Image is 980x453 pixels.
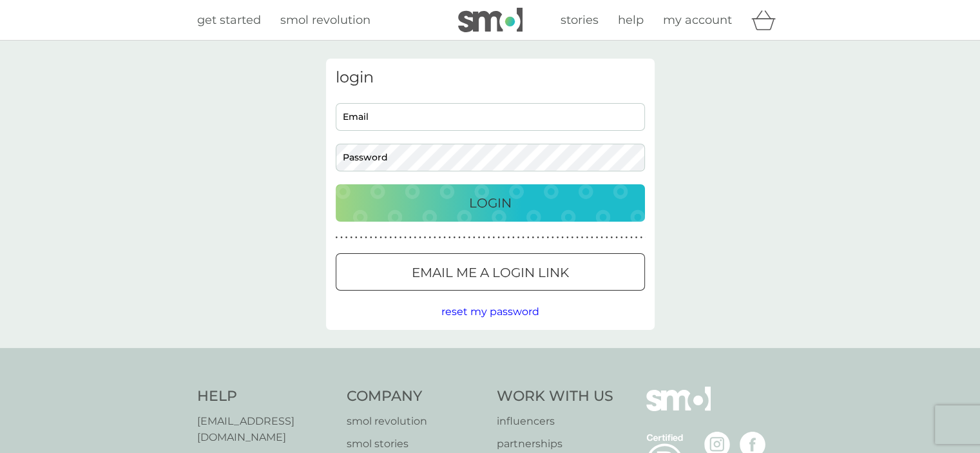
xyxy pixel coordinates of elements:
p: ● [468,235,470,241]
p: ● [399,235,402,241]
p: ● [630,235,633,241]
a: get started [197,11,261,30]
span: get started [197,13,261,27]
p: ● [424,235,427,241]
p: ● [546,235,549,241]
a: partnerships [497,436,613,452]
p: ● [512,235,515,241]
p: ● [463,235,466,241]
p: ● [552,235,554,241]
p: ● [527,235,530,241]
div: basket [751,7,783,33]
p: ● [375,235,378,241]
p: ● [606,235,608,241]
span: stories [561,13,599,27]
p: ● [360,235,363,241]
span: reset my password [441,305,539,318]
p: ● [443,235,446,241]
p: ● [419,235,421,241]
p: ● [635,235,638,241]
p: ● [503,235,505,241]
a: my account [663,11,732,30]
p: ● [620,235,623,241]
p: ● [473,235,476,241]
p: ● [537,235,539,241]
h4: Work With Us [497,387,613,407]
p: ● [566,235,569,241]
p: ● [458,235,461,241]
span: my account [663,13,732,27]
a: smol revolution [280,11,370,30]
p: ● [586,235,588,241]
p: ● [561,235,564,241]
p: ● [611,235,613,241]
p: ● [517,235,520,241]
p: ● [572,235,574,241]
a: influencers [497,413,613,430]
p: ● [355,235,358,241]
p: ● [522,235,524,241]
p: ● [581,235,584,241]
p: ● [483,235,485,241]
p: ● [507,235,510,241]
p: ● [557,235,559,241]
p: ● [448,235,451,241]
a: stories [561,11,599,30]
p: ● [336,235,338,241]
a: smol revolution [347,413,484,430]
a: [EMAIL_ADDRESS][DOMAIN_NAME] [197,413,334,446]
p: ● [428,235,431,241]
p: ● [345,235,348,241]
h4: Company [347,387,484,407]
p: ● [454,235,456,241]
p: ● [409,235,412,241]
p: ● [404,235,407,241]
p: ● [370,235,372,241]
p: ● [365,235,367,241]
p: ● [600,235,603,241]
p: ● [488,235,490,241]
p: ● [615,235,618,241]
p: ● [532,235,535,241]
p: Email me a login link [412,262,569,283]
p: ● [394,235,397,241]
button: Email me a login link [336,253,645,291]
a: help [618,11,644,30]
p: ● [478,235,481,241]
p: ● [591,235,593,241]
button: Login [336,184,645,222]
button: reset my password [441,304,539,320]
img: smol [646,387,711,430]
p: ● [497,235,500,241]
img: smol [458,8,523,32]
p: ● [350,235,352,241]
p: ● [640,235,642,241]
h4: Help [197,387,334,407]
span: help [618,13,644,27]
p: ● [576,235,579,241]
p: ● [542,235,544,241]
p: Login [469,193,512,213]
p: ● [389,235,392,241]
p: ● [439,235,441,241]
p: ● [625,235,628,241]
p: ● [380,235,382,241]
p: ● [414,235,417,241]
p: ● [493,235,495,241]
p: ● [340,235,343,241]
p: ● [596,235,599,241]
span: smol revolution [280,13,370,27]
p: ● [385,235,387,241]
a: smol stories [347,436,484,452]
h3: login [336,68,645,87]
p: ● [434,235,436,241]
